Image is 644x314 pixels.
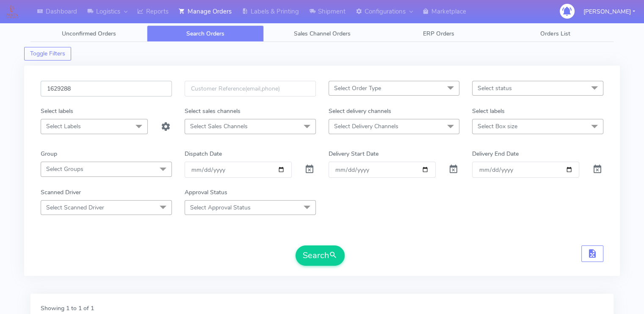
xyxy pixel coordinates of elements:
span: Select Scanned Driver [46,204,104,212]
label: Select labels [41,107,73,116]
label: Showing 1 to 1 of 1 [41,304,94,313]
span: Sales Channel Orders [294,30,351,38]
label: Select labels [472,107,505,116]
label: Select sales channels [185,107,240,116]
input: Order Id [41,81,172,96]
span: ERP Orders [423,30,454,38]
span: Select Groups [46,165,83,173]
label: Group [41,149,57,158]
span: Select status [478,84,512,92]
label: Dispatch Date [185,149,222,158]
label: Delivery Start Date [329,149,379,158]
span: Select Delivery Channels [334,122,398,130]
span: Search Orders [186,30,224,38]
label: Approval Status [185,188,227,197]
button: Search [296,245,345,266]
label: Delivery End Date [472,149,519,158]
span: Select Sales Channels [190,122,248,130]
label: Select delivery channels [329,107,391,116]
span: Orders List [540,30,570,38]
label: Scanned Driver [41,188,81,197]
span: Select Labels [46,122,81,130]
span: Select Order Type [334,84,381,92]
span: Unconfirmed Orders [62,30,116,38]
span: Select Approval Status [190,204,251,212]
input: Customer Reference(email,phone) [185,81,316,96]
span: Select Box size [478,122,517,130]
button: Toggle Filters [24,47,71,61]
button: [PERSON_NAME] [577,3,641,20]
ul: Tabs [30,25,614,42]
